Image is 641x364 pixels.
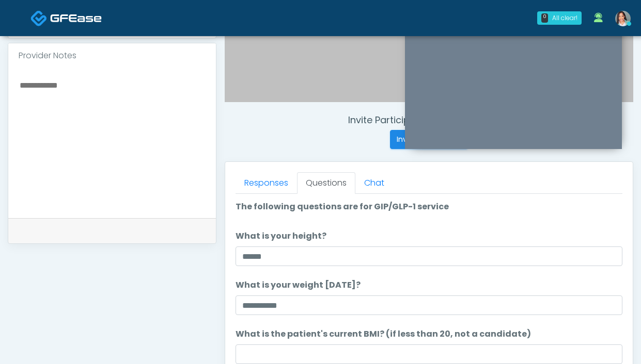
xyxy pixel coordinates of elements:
label: The following questions are for GIP/GLP-1 service [236,201,449,213]
button: Invite Participants [390,130,468,149]
a: 0 All clear! [531,7,588,29]
a: Docovia [30,1,102,35]
label: What is your weight [DATE]? [236,279,361,291]
div: All clear! [552,13,577,23]
img: Docovia [50,13,102,23]
label: What is your height? [236,230,326,242]
button: Open LiveChat chat widget [8,4,39,35]
a: Responses [236,172,297,194]
div: 0 [541,13,548,23]
a: Questions [297,172,355,194]
h4: Invite Participants to Video Session [225,114,633,126]
img: Docovia [30,10,48,27]
a: Chat [355,172,393,194]
label: What is the patient's current BMI? (if less than 20, not a candidate) [236,328,531,340]
div: Provider Notes [8,43,216,68]
img: Jennifer Ekeh [615,11,631,26]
